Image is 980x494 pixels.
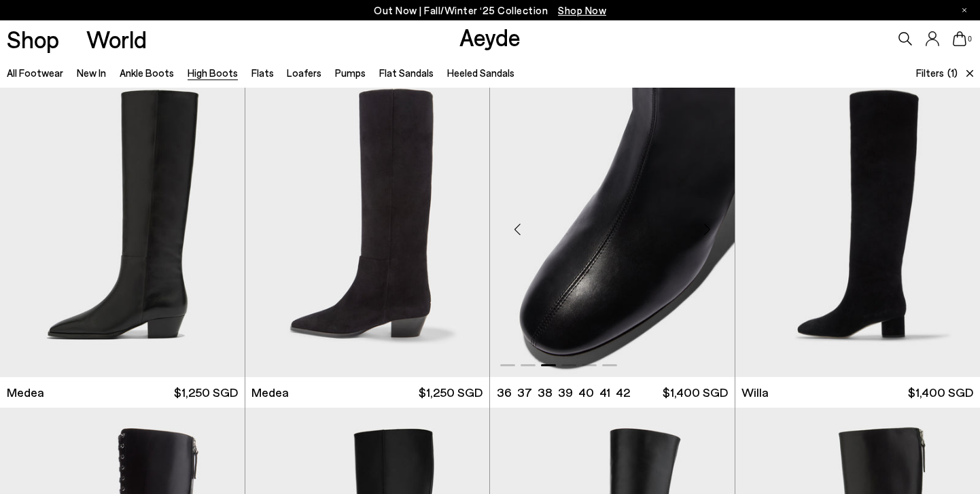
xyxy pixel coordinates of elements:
li: 38 [538,384,553,401]
a: World [86,27,147,51]
ul: variant [497,384,626,401]
span: Medea [7,384,44,401]
a: Loafers [287,67,321,79]
a: New In [77,67,106,79]
a: Medea $1,250 SGD [245,377,490,408]
li: 37 [517,384,532,401]
a: Heeled Sandals [447,67,514,79]
a: Ankle Boots [120,67,174,79]
span: $1,250 SGD [174,384,238,401]
a: All Footwear [7,67,63,79]
span: $1,400 SGD [663,384,728,401]
span: Navigate to /collections/new-in [558,4,606,16]
span: Medea [251,384,289,401]
li: 41 [599,384,610,401]
li: 40 [578,384,594,401]
a: Next slide Previous slide [490,70,735,377]
img: Willa Leather Over-Knee Boots [490,70,735,377]
a: 36 37 38 39 40 41 42 $1,400 SGD [490,377,735,408]
a: High Boots [188,67,238,79]
a: Shop [7,27,59,51]
a: Flat Sandals [379,67,434,79]
li: 39 [558,384,573,401]
p: Out Now | Fall/Winter ‘25 Collection [374,2,606,19]
span: 0 [966,35,973,43]
span: $1,400 SGD [908,384,973,401]
div: Next slide [687,209,728,249]
li: 36 [497,384,512,401]
span: (1) [947,65,958,81]
img: Medea Suede Knee-High Boots [245,70,490,377]
span: Willa [741,384,769,401]
a: 0 [953,31,966,46]
a: Flats [251,67,274,79]
span: $1,250 SGD [419,384,483,401]
div: 3 / 6 [490,70,735,377]
div: Previous slide [497,209,538,249]
a: Aeyde [459,22,521,51]
span: Filters [916,67,944,79]
a: Pumps [335,67,366,79]
li: 42 [616,384,630,401]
